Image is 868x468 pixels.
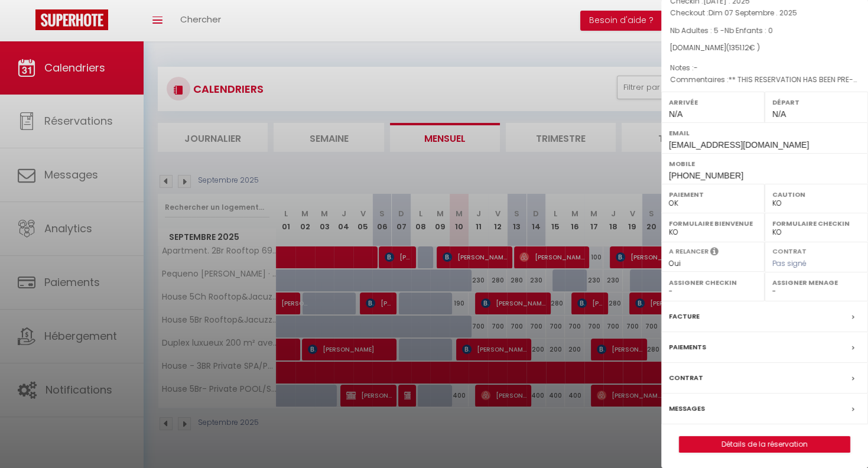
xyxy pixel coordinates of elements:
[670,74,859,86] p: Commentaires :
[679,436,850,453] button: Détails de la réservation
[669,341,706,353] label: Paiements
[729,43,749,53] span: 1351.12
[724,25,773,35] span: Nb Enfants : 0
[772,258,807,268] span: Pas signé
[9,5,45,40] button: Ouvrir le widget de chat LiveChat
[669,158,860,170] label: Mobile
[772,188,860,200] label: Caution
[669,96,757,108] label: Arrivée
[710,246,719,259] i: Sélectionner OUI si vous souhaiter envoyer les séquences de messages post-checkout
[694,63,698,73] span: -
[708,8,797,18] span: Dim 07 Septembre . 2025
[680,437,850,452] a: Détails de la réservation
[669,127,860,139] label: Email
[669,372,703,384] label: Contrat
[669,171,743,180] span: [PHONE_NUMBER]
[772,246,807,254] label: Contrat
[772,277,860,288] label: Assigner Menage
[772,217,860,229] label: Formulaire Checkin
[669,109,682,119] span: N/A
[670,43,859,54] div: [DOMAIN_NAME]
[772,96,860,108] label: Départ
[669,188,757,200] label: Paiement
[670,7,859,19] p: Checkout :
[669,402,705,415] label: Messages
[669,140,809,149] span: [EMAIL_ADDRESS][DOMAIN_NAME]
[670,62,859,74] p: Notes :
[669,246,708,256] label: A relancer
[726,43,760,53] span: ( € )
[669,277,757,288] label: Assigner Checkin
[669,217,757,229] label: Formulaire Bienvenue
[669,310,700,323] label: Facture
[670,25,773,35] span: Nb Adultes : 5 -
[772,109,786,119] span: N/A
